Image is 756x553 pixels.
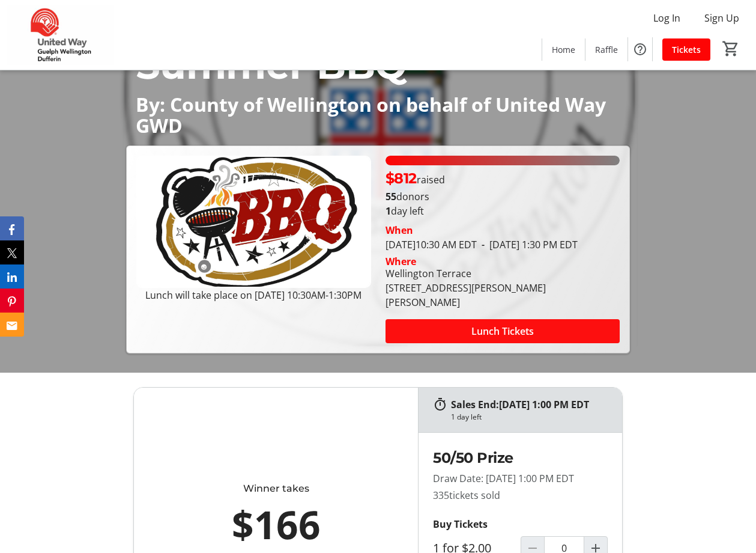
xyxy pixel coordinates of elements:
span: [DATE] 1:00 PM EDT [499,398,589,411]
span: Tickets [672,43,701,56]
button: Sign Up [695,8,749,28]
span: [DATE] 10:30 AM EDT [386,238,477,251]
div: When [386,223,413,237]
p: day left [386,204,620,218]
button: Cart [720,38,742,60]
img: United Way Guelph Wellington Dufferin's Logo [7,5,114,65]
span: - [477,238,489,251]
span: [DATE] 1:30 PM EDT [477,238,578,251]
p: 335 tickets sold [433,488,608,503]
span: Log In [653,11,680,25]
img: Campaign CTA Media Photo [136,156,371,288]
span: Lunch Tickets [471,324,534,338]
span: $812 [386,170,417,187]
span: Sign Up [704,11,739,25]
h2: 50/50 Prize [433,447,608,469]
div: Wellington Terrace [386,266,620,281]
p: By: County of Wellington on behalf of United Way GWD [136,94,620,136]
a: Raffle [585,38,627,61]
div: Where [386,257,416,266]
div: 100% of fundraising goal reached [386,156,620,165]
span: Raffle [595,43,618,56]
button: Help [628,37,652,61]
div: Winner takes [187,481,365,496]
span: Home [552,43,575,56]
a: Tickets [662,38,710,61]
p: donors [386,189,620,204]
span: Sales End: [451,398,499,411]
p: Lunch will take place on [DATE] 10:30AM-1:30PM [136,288,371,302]
strong: Buy Tickets [433,518,488,531]
p: Draw Date: [DATE] 1:00 PM EDT [433,471,608,486]
button: Log In [644,8,690,28]
b: 55 [386,190,396,203]
div: [STREET_ADDRESS][PERSON_NAME][PERSON_NAME] [386,281,620,310]
button: Lunch Tickets [386,319,620,343]
span: 1 [386,204,391,218]
p: raised [386,168,445,189]
div: 1 day left [451,412,482,423]
a: Home [542,38,585,61]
